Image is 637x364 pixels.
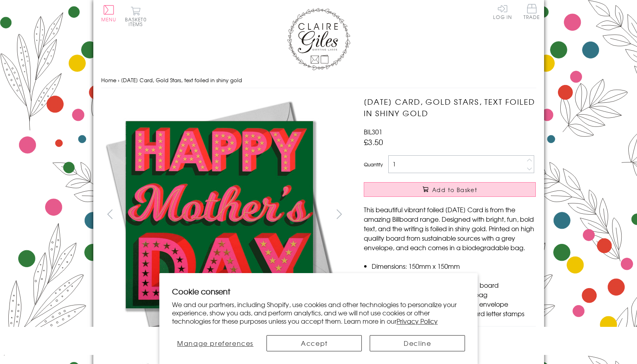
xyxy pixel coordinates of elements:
[172,335,259,351] button: Manage preferences
[101,76,116,84] a: Home
[364,127,382,136] span: BIL301
[372,261,536,271] li: Dimensions: 150mm x 150mm
[172,286,465,297] h2: Cookie consent
[101,96,338,333] img: Mother's Day Card, Gold Stars, text foiled in shiny gold
[524,4,540,21] a: Trade
[364,136,383,147] span: £3.50
[524,4,540,19] span: Trade
[121,76,242,84] span: [DATE] Card, Gold Stars, text foiled in shiny gold
[287,8,350,70] img: Claire Giles Greetings Cards
[177,338,253,348] span: Manage preferences
[364,96,536,119] h1: [DATE] Card, Gold Stars, text foiled in shiny gold
[101,16,117,23] span: Menu
[370,335,465,351] button: Decline
[364,161,383,168] label: Quantity
[101,205,119,223] button: prev
[432,186,477,194] span: Add to Basket
[493,4,512,19] a: Log In
[348,96,585,333] img: Mother's Day Card, Gold Stars, text foiled in shiny gold
[364,182,536,197] button: Add to Basket
[330,205,348,223] button: next
[118,76,119,84] span: ›
[125,6,147,26] button: Basket0 items
[397,316,438,326] a: Privacy Policy
[129,16,147,28] span: 0 items
[172,300,465,325] p: We and our partners, including Shopify, use cookies and other technologies to personalize your ex...
[364,205,536,252] p: This beautiful vibrant foiled [DATE] Card is from the amazing Billboard range. Designed with brig...
[267,335,362,351] button: Accept
[101,72,536,89] nav: breadcrumbs
[372,271,536,280] li: Blank inside for your own message
[101,5,117,22] button: Menu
